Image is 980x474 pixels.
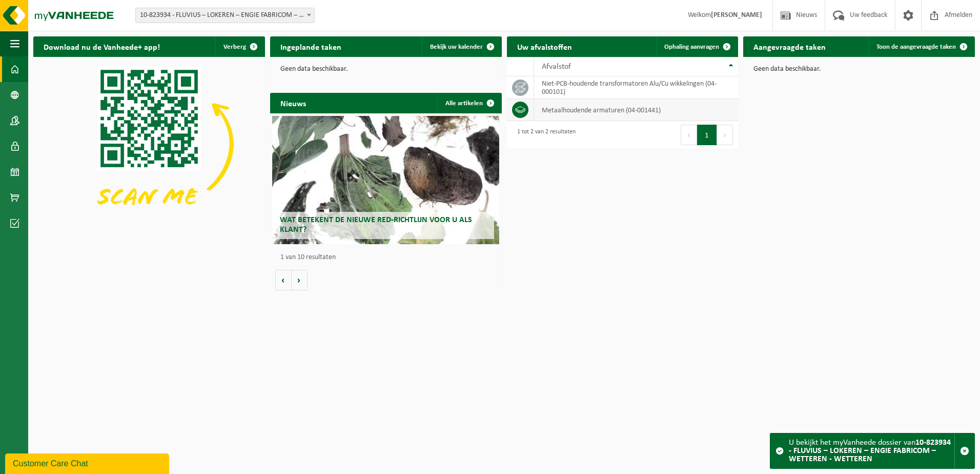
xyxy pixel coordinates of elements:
[697,125,717,145] button: 1
[534,99,739,121] td: metaalhoudende armaturen (04-001441)
[223,44,246,50] span: Verberg
[272,116,499,244] a: Wat betekent de nieuwe RED-richtlijn voor u als klant?
[876,44,956,50] span: Toon de aangevraagde taken
[292,270,308,290] button: Volgende
[711,11,762,19] strong: [PERSON_NAME]
[33,57,265,231] img: Download de VHEPlus App
[215,36,264,57] button: Verberg
[437,93,501,113] a: Alle artikelen
[717,125,733,145] button: Next
[33,36,170,56] h2: Download nu de Vanheede+ app!
[753,66,965,73] p: Geen data beschikbaar.
[430,44,483,50] span: Bekijk uw kalender
[512,124,576,146] div: 1 tot 2 van 2 resultaten
[507,36,582,56] h2: Uw afvalstoffen
[280,216,472,234] span: Wat betekent de nieuwe RED-richtlijn voor u als klant?
[422,36,501,57] a: Bekijk uw kalender
[664,44,719,50] span: Ophaling aanvragen
[136,8,314,23] span: 10-823934 - FLUVIUS – LOKEREN – ENGIE FABRICOM – WETTEREN - WETTEREN
[5,451,171,474] iframe: chat widget
[868,36,974,57] a: Toon de aangevraagde taken
[280,254,497,261] p: 1 van 10 resultaten
[275,270,292,290] button: Vorige
[743,36,836,56] h2: Aangevraagde taken
[789,433,954,468] div: U bekijkt het myVanheede dossier van
[280,66,492,73] p: Geen data beschikbaar.
[135,8,315,23] span: 10-823934 - FLUVIUS – LOKEREN – ENGIE FABRICOM – WETTEREN - WETTEREN
[681,125,697,145] button: Previous
[542,63,571,71] span: Afvalstof
[656,36,737,57] a: Ophaling aanvragen
[534,76,739,99] td: niet-PCB-houdende transformatoren Alu/Cu wikkelingen (04-000101)
[270,36,352,56] h2: Ingeplande taken
[270,93,316,113] h2: Nieuws
[789,439,951,463] strong: 10-823934 - FLUVIUS – LOKEREN – ENGIE FABRICOM – WETTEREN - WETTEREN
